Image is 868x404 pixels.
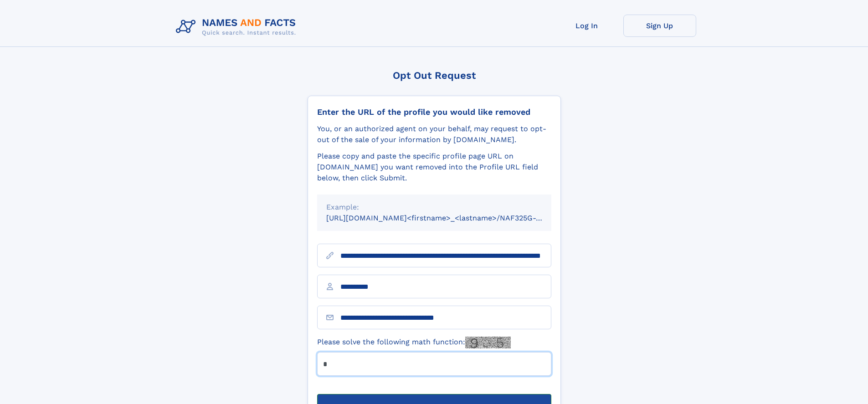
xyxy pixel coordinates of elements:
[317,337,511,348] label: Please solve the following math function:
[172,15,303,39] img: Logo Names and Facts
[326,214,569,222] small: [URL][DOMAIN_NAME]<firstname>_<lastname>/NAF325G-xxxxxxxx
[326,202,542,213] div: Example:
[550,15,623,37] a: Log In
[317,123,551,145] div: You, or an authorized agent on your behalf, may request to opt-out of the sale of your informatio...
[308,70,561,81] div: Opt Out Request
[317,151,551,184] div: Please copy and paste the specific profile page URL on [DOMAIN_NAME] you want removed into the Pr...
[623,15,696,37] a: Sign Up
[317,107,551,117] div: Enter the URL of the profile you would like removed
